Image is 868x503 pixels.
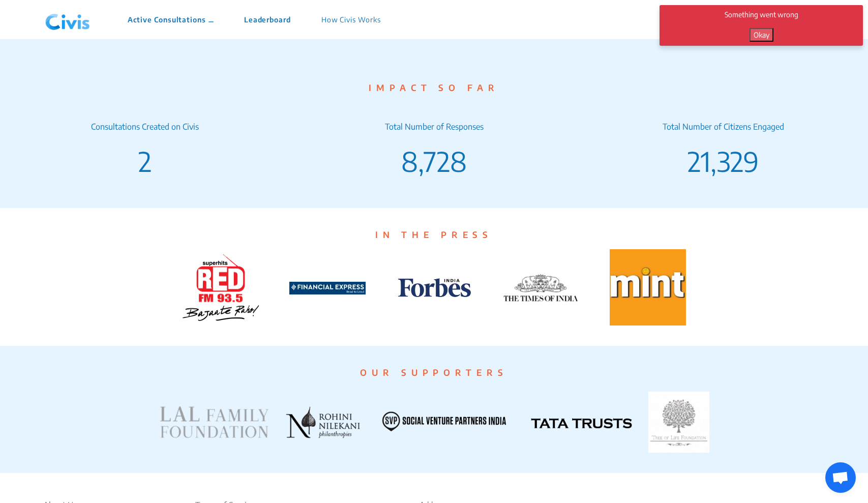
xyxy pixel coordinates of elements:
p: Something went wrong [672,9,850,20]
img: Mint logo [610,249,686,326]
a: Financial-Express-Logo [289,281,366,294]
img: TATA TRUSTS [648,392,709,453]
img: LAL FAMILY FOUNDATION [159,406,270,438]
p: Total Number of Responses [289,121,579,133]
p: Leaderboard [244,14,291,25]
img: Financial-Express-Logo [289,282,366,294]
button: Okay [750,28,773,42]
p: Active Consultations [128,14,214,25]
img: Forbes logo [396,276,472,300]
p: 8,728 [289,141,579,182]
p: 21,329 [579,141,868,182]
p: Total Number of Citizens Engaged [579,121,868,133]
img: TOI logo [503,272,579,304]
img: ROHINI NILEKANI PHILANTHROPIES [285,406,360,438]
p: How Civis Works [321,14,381,25]
a: Open chat [825,462,856,493]
img: Red FM logo [183,254,259,321]
img: SVP INDIA [376,406,515,438]
img: navlogo.png [41,5,94,35]
img: TATA TRUSTS [531,418,632,428]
